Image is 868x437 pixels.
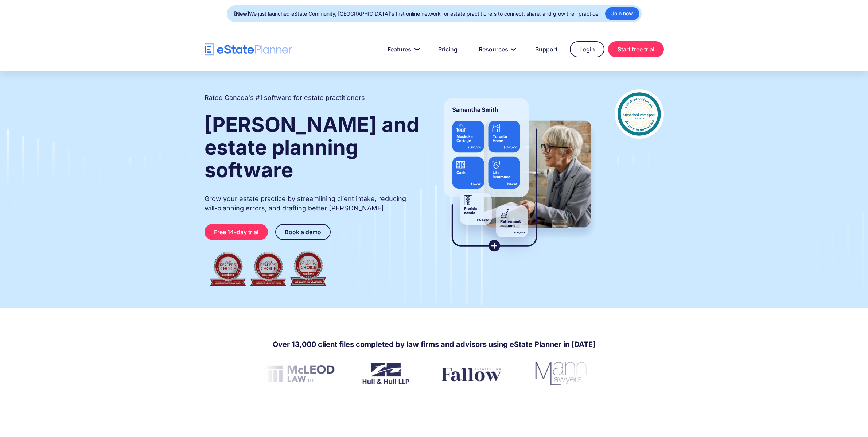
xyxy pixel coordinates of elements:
a: Book a demo [275,224,331,240]
strong: [New] [234,11,249,17]
div: We just launched eState Community, [GEOGRAPHIC_DATA]'s first online network for estate practition... [234,9,600,19]
h4: Over 13,000 client files completed by law firms and advisors using eState Planner in [DATE] [273,339,596,349]
a: Support [526,42,566,57]
a: Features [379,42,426,57]
a: Resources [470,42,523,57]
img: estate planner showing wills to their clients, using eState Planner, a leading estate planning so... [435,89,600,261]
a: home [205,43,292,56]
a: Join now [605,7,639,20]
a: Free 14-day trial [205,224,268,240]
strong: [PERSON_NAME] and estate planning software [205,112,419,182]
a: Login [570,41,604,57]
p: Grow your estate practice by streamlining client intake, reducing will-planning errors, and draft... [205,194,420,213]
h2: Rated Canada's #1 software for estate practitioners [205,93,365,103]
a: Pricing [429,42,466,57]
a: Start free trial [608,41,664,57]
